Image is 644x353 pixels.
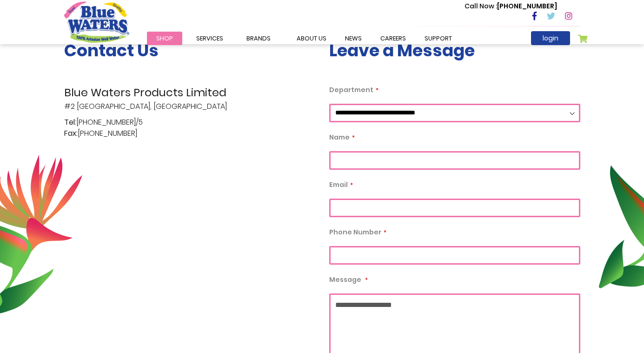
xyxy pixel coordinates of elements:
[64,1,129,42] a: store logo
[336,32,371,45] a: News
[246,34,271,43] span: Brands
[531,31,570,45] a: login
[196,34,223,43] span: Services
[465,1,497,11] span: Call Now :
[329,275,361,284] span: Message
[287,32,336,45] a: about us
[329,180,348,189] span: Email
[329,133,350,142] span: Name
[64,40,315,60] h3: Contact Us
[329,227,381,237] span: Phone Number
[329,85,373,94] span: Department
[64,84,315,101] span: Blue Waters Products Limited
[465,1,557,11] p: [PHONE_NUMBER]
[64,84,315,112] p: #2 [GEOGRAPHIC_DATA], [GEOGRAPHIC_DATA]
[415,32,461,45] a: support
[371,32,415,45] a: careers
[64,117,76,128] span: Tel:
[329,40,580,60] h3: Leave a Message
[64,128,78,139] span: Fax:
[64,117,315,139] p: [PHONE_NUMBER]/5 [PHONE_NUMBER]
[156,34,173,43] span: Shop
